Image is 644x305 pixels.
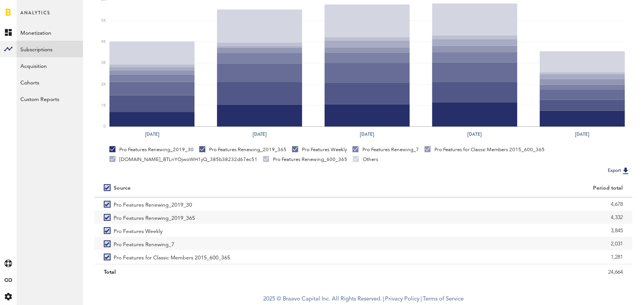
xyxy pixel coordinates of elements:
text: [DATE] [575,131,590,138]
text: [DATE] [145,131,159,138]
div: 4,332 [373,212,623,223]
text: [DATE] [468,131,482,138]
div: 2,031 [373,238,623,250]
div: Pro Features Weekly [292,146,347,153]
span: 2025 © Braavo Capital Inc. All Rights Reserved. [263,294,382,305]
div: Pro Features Renewing_2019_30 [109,146,194,153]
div: Source [114,185,131,192]
span: Analytics [20,8,50,24]
span: Pro Features for Classic Members 2015_600_365 [114,250,230,264]
div: Pro Features Renewing_600_365 [263,156,347,163]
div: Total [104,267,354,278]
text: 5K [101,19,106,23]
a: Privacy Policy [385,296,420,302]
text: [DATE] [360,131,374,138]
div: Pro Features Renewing_7 [353,146,419,153]
a: Monetization [17,24,83,41]
a: Subscriptions [17,41,83,57]
div: 4,678 [373,199,623,210]
div: Others [353,156,378,163]
text: 3K [101,61,106,65]
span: Pro Features Renewing_7 [114,237,174,250]
a: Cohorts [17,74,83,90]
span: Pro Features Weekly [114,224,163,237]
span: Pro Features Renewing_2019_365 [114,211,195,224]
div: [DOMAIN_NAME]_BTLnYOjwoWH1yQ_385b38232d67ec51 [109,156,257,163]
text: [DATE] [253,131,267,138]
div: Pro Features Renewing_2019_365 [199,146,287,153]
div: 1,093 [373,265,623,276]
text: 0 [103,125,106,129]
text: 4K [101,40,106,44]
span: Pro Features Renewing_2019_30 [114,198,192,211]
div: Pro Features for Classic Members 2015_600_365 [425,146,545,153]
div: 1,281 [373,251,623,263]
div: 3,845 [373,225,623,236]
text: 2K [101,83,106,86]
button: Export [606,166,633,176]
div: Period total [373,185,623,192]
img: Export [621,166,630,175]
span: Support [16,5,43,12]
text: 1K [101,104,106,107]
a: Custom Reports [17,90,83,107]
div: 24,664 [373,267,623,278]
span: [DOMAIN_NAME]_BTLnYOjwoWH1yQ_385b38232d67ec51 [114,264,257,277]
a: Acquisition [17,57,83,74]
a: Terms of Service [423,296,464,302]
